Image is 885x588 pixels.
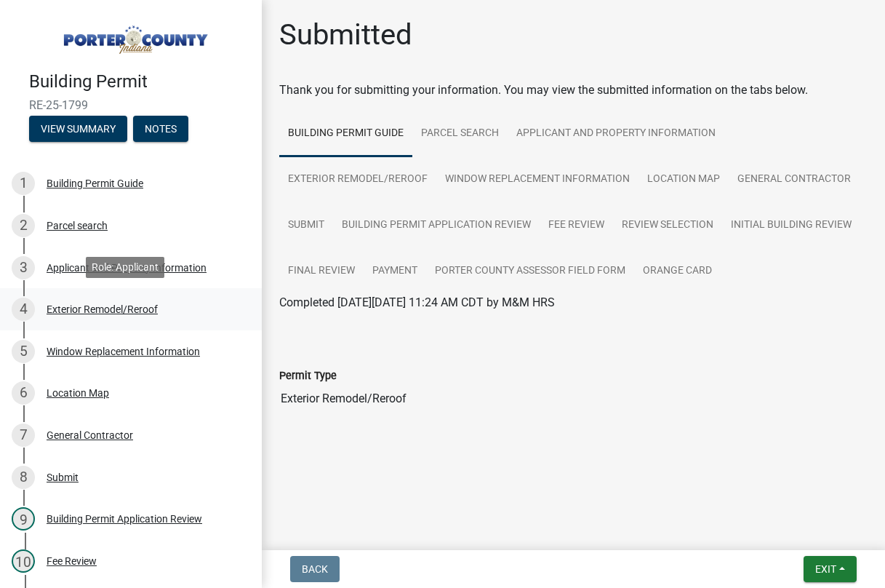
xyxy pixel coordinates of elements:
div: Thank you for submitting your information. You may view the submitted information on the tabs below. [279,82,868,99]
div: 6 [12,381,35,405]
a: Submit [279,202,333,249]
div: 9 [12,507,35,531]
button: Notes [133,116,188,142]
div: 5 [12,340,35,363]
div: 3 [12,256,35,279]
a: Applicant and Property Information [508,111,724,157]
div: Submit [47,472,79,482]
div: Role: Applicant [86,257,164,278]
a: Payment [364,248,426,295]
a: Building Permit Application Review [333,202,540,249]
h4: Building Permit [29,71,250,92]
button: Back [290,556,340,582]
button: Exit [804,556,857,582]
button: View Summary [29,116,127,142]
a: Porter County Assessor Field Form [426,248,634,295]
div: Exterior Remodel/Reroof [47,304,158,314]
div: Applicant and Property Information [47,263,207,273]
a: Orange Card [634,248,721,295]
div: Building Permit Application Review [47,514,202,524]
a: Building Permit Guide [279,111,412,157]
div: 8 [12,466,35,489]
span: Exit [815,563,836,575]
img: Porter County, Indiana [29,15,239,56]
span: Completed [DATE][DATE] 11:24 AM CDT by M&M HRS [279,295,555,309]
div: Fee Review [47,556,97,566]
a: General Contractor [729,156,860,203]
a: Fee Review [540,202,613,249]
span: Back [302,563,328,575]
a: Final Review [279,248,364,295]
div: General Contractor [47,430,133,440]
wm-modal-confirm: Summary [29,124,127,135]
div: 1 [12,172,35,195]
h1: Submitted [279,17,412,52]
a: Exterior Remodel/Reroof [279,156,436,203]
a: Window Replacement Information [436,156,638,203]
a: Location Map [638,156,729,203]
div: 4 [12,298,35,321]
div: 7 [12,424,35,447]
wm-modal-confirm: Notes [133,124,188,135]
a: Review Selection [613,202,722,249]
div: 2 [12,214,35,237]
div: Location Map [47,388,109,398]
div: Parcel search [47,220,108,231]
a: Parcel search [412,111,508,157]
div: Window Replacement Information [47,346,200,357]
a: Initial Building Review [722,202,860,249]
label: Permit Type [279,371,337,381]
div: Building Permit Guide [47,178,143,188]
div: 10 [12,549,35,573]
span: RE-25-1799 [29,98,233,112]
